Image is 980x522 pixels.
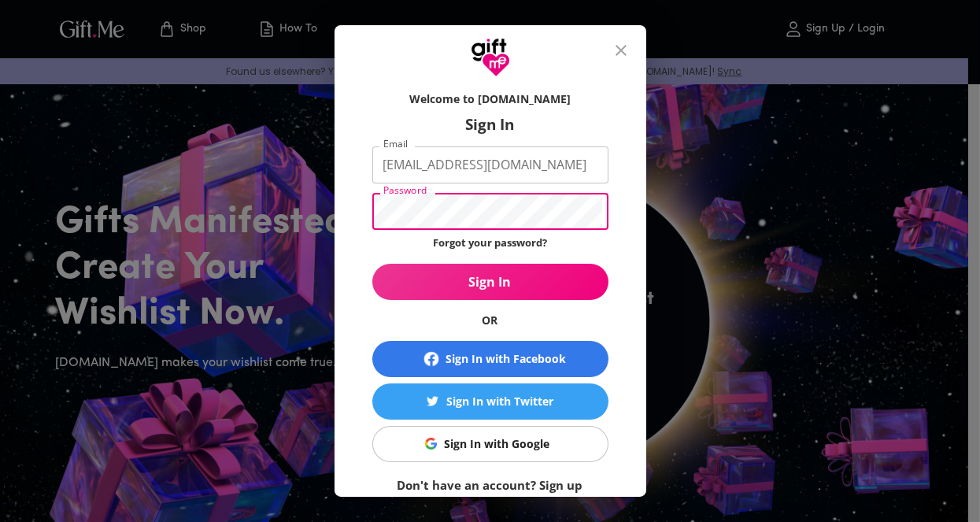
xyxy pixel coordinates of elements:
[425,438,437,450] img: Sign In with Google
[372,426,608,462] button: Sign In with GoogleSign In with Google
[372,91,608,107] h6: Welcome to [DOMAIN_NAME]
[446,393,553,410] div: Sign In with Twitter
[445,435,550,453] div: Sign In with Google
[602,31,640,69] button: close
[372,115,608,134] h6: Sign In
[372,341,608,377] button: Sign In with Facebook
[372,264,608,300] button: Sign In
[372,313,608,328] h6: OR
[433,235,547,250] a: Forgot your password?
[372,273,608,291] span: Sign In
[398,477,583,493] a: Don't have an account? Sign up
[471,38,510,77] img: GiftMe Logo
[372,383,608,420] button: Sign In with TwitterSign In with Twitter
[446,350,566,368] div: Sign In with Facebook
[427,395,438,407] img: Sign In with Twitter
